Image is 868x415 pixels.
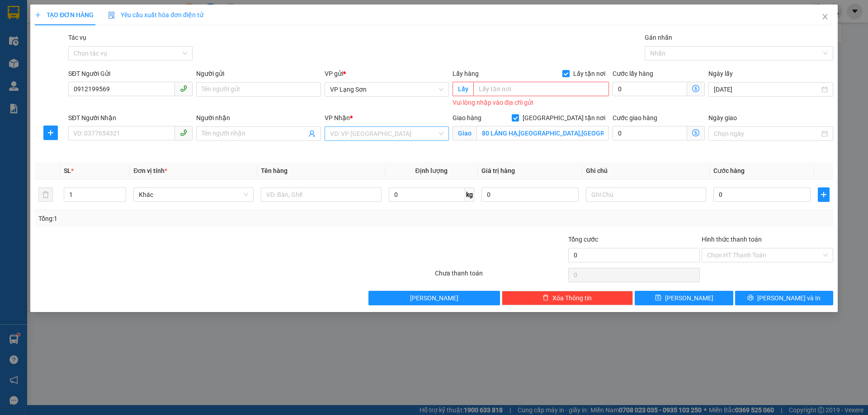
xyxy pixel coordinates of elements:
button: plus [818,187,830,202]
input: VD: Bàn, Ghế [261,187,381,202]
button: save[PERSON_NAME] [635,291,733,305]
span: Cước hàng [713,167,745,174]
span: user-add [308,130,316,137]
button: plus [43,126,58,140]
input: Giao tận nơi [476,126,609,140]
span: [GEOGRAPHIC_DATA] tận nơi [519,113,609,123]
span: Lấy tận nơi [570,69,609,79]
div: Người nhận [196,113,321,123]
label: Gán nhãn [645,34,672,41]
span: Định lượng [415,167,448,174]
button: [PERSON_NAME] [368,291,500,305]
div: VP gửi [325,69,449,79]
span: SL [64,167,71,174]
span: plus [35,12,41,18]
label: Ngày giao [708,114,737,121]
span: phone [180,129,187,136]
span: delete [542,294,549,302]
span: close [821,13,829,20]
span: plus [818,191,829,198]
span: [PERSON_NAME] [410,293,458,303]
div: SĐT Người Gửi [68,69,193,79]
span: VP Lạng Sơn [330,83,443,96]
span: phone [180,85,187,92]
label: Hình thức thanh toán [702,236,762,243]
input: Ngày lấy [714,84,819,94]
span: dollar-circle [692,85,699,92]
div: Chưa thanh toán [434,268,567,284]
button: delete [38,187,53,202]
span: dollar-circle [692,129,699,136]
input: Ngày giao [714,129,819,139]
span: Xóa Thông tin [552,293,592,303]
span: Giá trị hàng [481,167,515,174]
span: Tên hàng [261,167,288,174]
label: Tác vụ [68,34,86,41]
span: [PERSON_NAME] [665,293,713,303]
span: Lấy hàng [453,70,479,77]
span: Giao hàng [453,114,481,121]
div: SĐT Người Nhận [68,113,193,123]
input: Ghi Chú [586,187,706,202]
button: Close [812,5,838,30]
input: Lấy tận nơi [473,82,609,96]
span: Khác [139,188,248,201]
span: kg [465,187,474,202]
label: Ngày lấy [708,70,733,77]
span: Tổng cước [568,236,598,243]
div: Vui lòng nhập vào địa chỉ gửi [453,98,609,108]
label: Cước giao hàng [613,114,657,121]
input: 0 [481,187,579,202]
span: Đơn vị tính [133,167,167,174]
span: plus [44,129,57,136]
span: Yêu cầu xuất hóa đơn điện tử [108,11,203,19]
span: [PERSON_NAME] và In [757,293,821,303]
button: deleteXóa Thông tin [502,291,633,305]
span: printer [747,294,754,302]
th: Ghi chú [582,162,710,180]
span: VP Nhận [325,114,350,121]
label: Cước lấy hàng [613,70,653,77]
input: Cước giao hàng [613,126,687,140]
div: Tổng: 1 [38,214,335,224]
span: Giao [453,126,476,140]
span: TẠO ĐƠN HÀNG [35,11,94,19]
button: printer[PERSON_NAME] và In [735,291,833,305]
span: save [655,294,661,302]
input: Cước lấy hàng [613,82,687,96]
img: icon [108,12,115,19]
div: Người gửi [196,69,321,79]
span: Lấy [453,82,473,96]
